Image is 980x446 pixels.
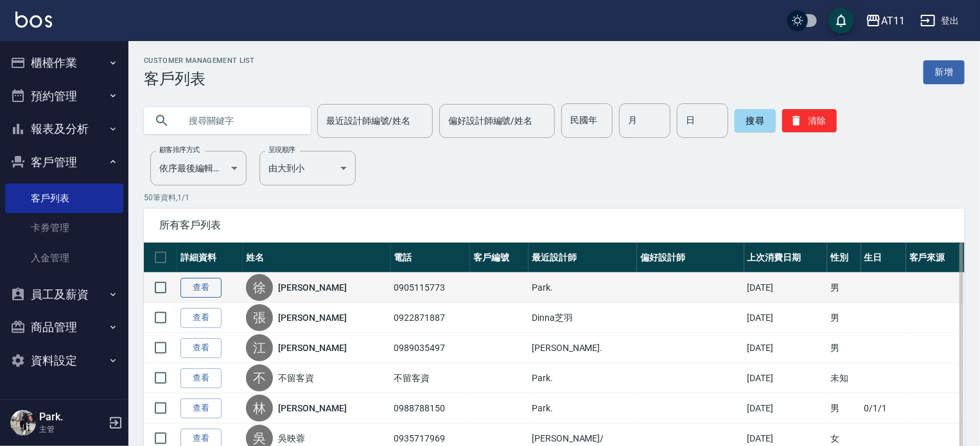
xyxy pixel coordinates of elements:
[828,8,854,33] button: save
[861,393,906,424] td: 0/1/1
[278,432,305,445] a: 吳映蓉
[246,274,273,301] div: 徐
[827,273,861,303] td: 男
[906,243,965,273] th: 客戶來源
[246,395,273,422] div: 林
[529,303,637,333] td: Dinna芝羽
[278,311,346,324] a: [PERSON_NAME]
[5,311,123,344] button: 商品管理
[744,393,828,424] td: [DATE]
[39,424,105,435] p: 主管
[180,103,301,138] input: 搜尋關鍵字
[5,46,123,80] button: 櫃檯作業
[529,243,637,273] th: 最近設計師
[15,12,52,28] img: Logo
[150,151,247,185] div: 依序最後編輯時間
[881,13,905,29] div: AT11
[144,56,255,65] h2: Customer Management List
[246,304,273,331] div: 張
[735,109,776,132] button: 搜尋
[827,393,861,424] td: 男
[923,60,965,84] a: 新增
[278,402,346,415] a: [PERSON_NAME]
[243,243,390,273] th: 姓名
[180,368,222,388] a: 查看
[180,278,222,298] a: 查看
[744,363,828,393] td: [DATE]
[5,213,123,243] a: 卡券管理
[744,303,828,333] td: [DATE]
[278,341,346,354] a: [PERSON_NAME]
[390,333,470,363] td: 0989035497
[390,243,470,273] th: 電話
[529,393,637,424] td: Park.
[10,410,36,436] img: Person
[159,219,949,232] span: 所有客戶列表
[637,243,744,273] th: 偏好設計師
[390,393,470,424] td: 0988788150
[915,9,965,33] button: 登出
[5,278,123,311] button: 員工及薪資
[827,303,861,333] td: 男
[529,363,637,393] td: Park.
[180,399,222,418] a: 查看
[5,184,123,213] a: 客戶列表
[861,243,906,273] th: 生日
[827,333,861,363] td: 男
[5,80,123,113] button: 預約管理
[268,145,295,155] label: 呈現順序
[144,192,965,203] p: 50 筆資料, 1 / 1
[246,365,273,391] div: 不
[861,8,910,34] button: AT11
[5,112,123,146] button: 報表及分析
[278,372,314,384] a: 不留客資
[278,281,346,294] a: [PERSON_NAME]
[390,303,470,333] td: 0922871887
[827,363,861,393] td: 未知
[259,151,356,185] div: 由大到小
[180,308,222,328] a: 查看
[529,333,637,363] td: [PERSON_NAME].
[470,243,529,273] th: 客戶編號
[390,363,470,393] td: 不留客資
[180,338,222,358] a: 查看
[744,273,828,303] td: [DATE]
[827,243,861,273] th: 性別
[177,243,243,273] th: 詳細資料
[144,70,255,88] h3: 客戶列表
[5,344,123,377] button: 資料設定
[744,243,828,273] th: 上次消費日期
[744,333,828,363] td: [DATE]
[5,146,123,179] button: 客戶管理
[159,145,200,155] label: 顧客排序方式
[390,273,470,303] td: 0905115773
[5,243,123,273] a: 入金管理
[529,273,637,303] td: Park.
[39,411,105,424] h5: Park.
[246,334,273,361] div: 江
[782,109,837,132] button: 清除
